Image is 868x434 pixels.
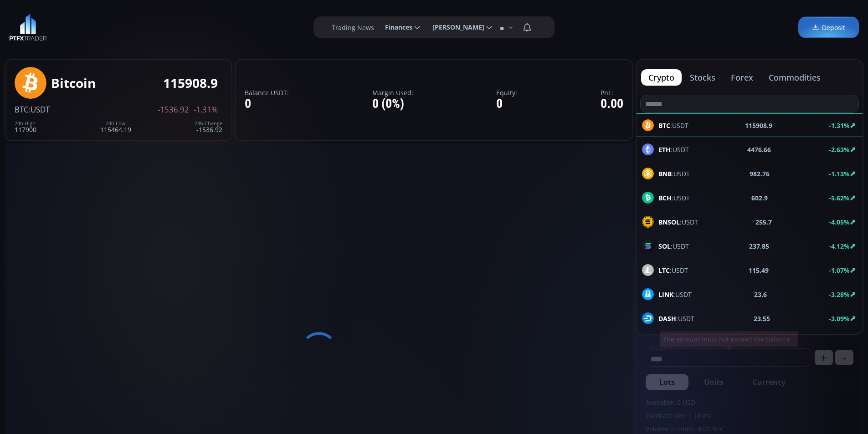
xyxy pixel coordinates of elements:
label: Trading News [332,23,374,32]
span: :USDT [29,104,50,115]
button: forex [724,69,760,86]
b: -5.62% [829,194,850,202]
span: :USDT [658,217,698,227]
label: Balance USDT: [245,89,289,96]
div: 24h Change [195,121,222,126]
span: BTC [15,104,29,115]
b: -1.13% [829,169,850,178]
b: 23.55 [754,314,770,323]
b: 115.49 [749,266,769,275]
div: 0 (0%) [372,97,413,111]
div: 0 [496,97,517,111]
b: LINK [658,290,673,299]
div: 115464.19 [100,121,131,133]
span: [PERSON_NAME] [426,18,484,36]
b: ETH [658,145,671,154]
div: 24h High [15,121,36,126]
b: 255.7 [755,217,772,227]
b: DASH [658,314,676,323]
span: :USDT [658,145,689,154]
div: 117900 [15,121,36,133]
b: BNSOL [658,218,680,226]
div: 0.00 [601,97,623,111]
span: -1.31% [194,106,218,114]
span: :USDT [658,314,694,323]
button: commodities [761,69,828,86]
button: stocks [683,69,723,86]
b: 237.85 [749,241,769,251]
span: :USDT [658,266,688,275]
div: Bitcoin [51,76,96,90]
div: 0 [245,97,289,111]
button: crypto [641,69,682,86]
span: :USDT [658,193,690,203]
b: -4.12% [829,242,850,250]
b: SOL [658,242,671,250]
label: Equity: [496,89,517,96]
b: -2.63% [829,145,850,154]
span: Finances [379,18,412,36]
span: Deposit [812,23,845,32]
b: -1.07% [829,266,850,275]
a: Deposit [798,17,859,38]
label: Margin Used: [372,89,413,96]
div: 24h Low [100,121,131,126]
label: PnL: [601,89,623,96]
b: 982.76 [750,169,770,179]
b: BNB [658,169,672,178]
b: -3.28% [829,290,850,299]
b: 23.6 [754,290,767,299]
b: -3.09% [829,314,850,323]
b: -4.05% [829,218,850,226]
img: LOGO [9,14,47,41]
div: 115908.9 [163,76,218,90]
span: -1536.92 [158,106,189,114]
b: 4476.66 [747,145,771,154]
span: :USDT [658,241,689,251]
div: -1536.92 [195,121,222,133]
b: 602.9 [751,193,768,203]
b: LTC [658,266,670,275]
b: BCH [658,194,672,202]
span: :USDT [658,169,690,179]
span: :USDT [658,290,692,299]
